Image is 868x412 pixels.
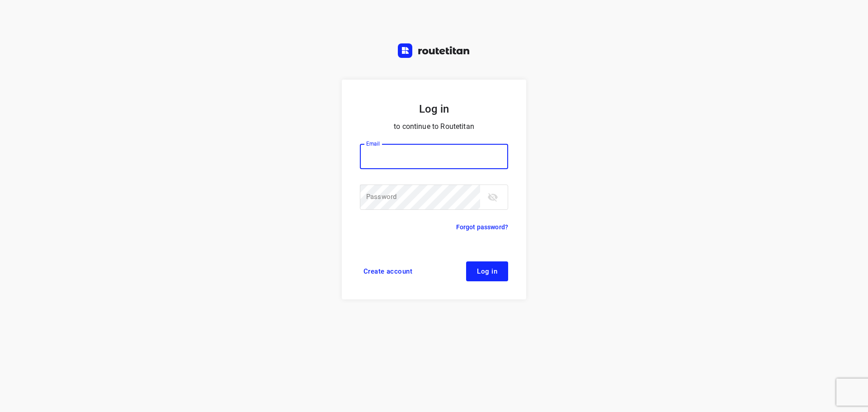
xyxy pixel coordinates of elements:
[363,268,412,275] span: Create account
[360,261,416,281] a: Create account
[456,222,508,232] a: Forgot password?
[398,43,470,58] img: Routetitan
[477,268,497,275] span: Log in
[398,43,470,60] a: Routetitan
[484,188,502,206] button: toggle password visibility
[360,120,508,133] p: to continue to Routetitan
[360,101,508,117] h5: Log in
[466,261,508,281] button: Log in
